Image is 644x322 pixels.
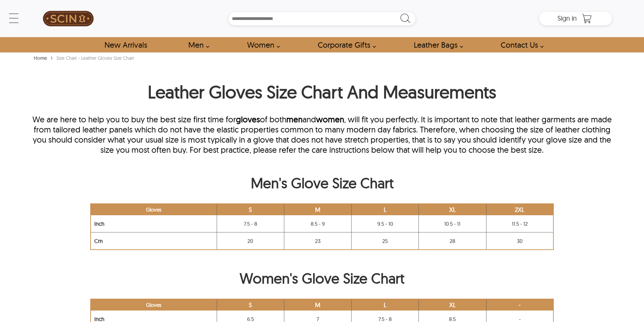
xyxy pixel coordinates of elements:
[217,204,284,215] th: S
[284,204,351,215] th: M
[486,204,553,215] th: 2XL
[32,55,49,61] a: Home
[419,215,486,232] td: 10.5 - 11
[486,299,553,311] th: -
[486,232,553,250] td: 30
[91,299,217,311] th: Gloves
[419,204,486,215] th: XL
[284,232,351,250] td: 23
[217,215,284,232] td: 7.5 - 8
[286,114,303,124] a: men
[32,269,612,291] h2: Women's Glove Size Chart
[284,215,351,232] td: 8.5 - 9
[352,299,419,311] th: L
[316,114,344,124] a: women
[493,37,547,52] a: contact-us
[97,37,154,52] a: Shop New Arrivals
[284,299,351,311] th: M
[91,232,217,250] td: Cm
[557,16,577,22] a: Sign in
[557,14,577,22] span: Sign in
[32,174,612,195] h2: Men's Glove Size Chart
[32,81,612,106] h1: Leather Gloves Size Chart And Measurements
[32,114,612,155] p: We are here to help you to buy the best size first time for of both and , will fit you perfectly....
[352,232,419,250] td: 25
[181,37,213,52] a: shop men's leather jackets
[486,215,553,232] td: 11.5 - 12
[419,232,486,250] td: 28
[406,37,467,52] a: Shop Leather Bags
[310,37,380,52] a: Shop Leather Corporate Gifts
[419,299,486,311] th: XL
[91,204,217,215] th: Gloves
[602,280,644,312] iframe: chat widget
[239,37,284,52] a: Shop Women Leather Jackets
[217,232,284,250] td: 20
[352,215,419,232] td: 9.5 - 10
[352,204,419,215] th: L
[236,114,260,124] a: gloves
[217,299,284,311] th: S
[43,3,94,34] img: SCIN
[50,51,53,63] span: ›
[32,3,104,34] a: SCIN
[55,55,136,61] div: Size Chart - Leather Gloves Size Chart
[91,215,217,232] td: Inch
[580,14,594,24] a: Shopping Cart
